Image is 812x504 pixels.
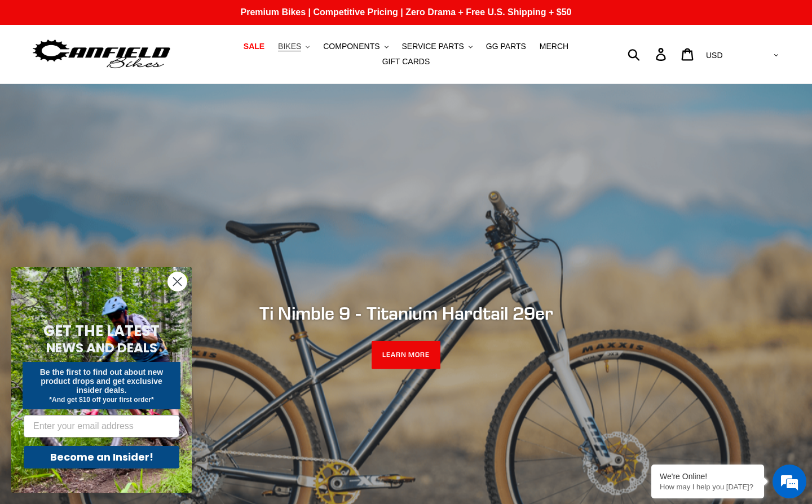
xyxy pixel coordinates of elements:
[377,54,436,69] a: GIFT CARDS
[185,6,212,33] div: Minimize live chat window
[31,37,172,72] img: Canfield Bikes
[660,483,756,491] p: How may I help you today?
[76,63,206,78] div: Chat with us now
[238,39,270,54] a: SALE
[634,42,663,67] input: Search
[24,446,179,468] button: Become an Insider!
[272,39,315,54] button: BIKES
[278,42,301,51] span: BIKES
[660,472,756,481] div: We're Online!
[480,39,532,54] a: GG PARTS
[396,39,478,54] button: SERVICE PARTS
[24,415,179,437] input: Enter your email address
[12,62,29,79] div: Navigation go back
[49,396,153,404] span: *And get $10 off your first order*
[317,39,394,54] button: COMPONENTS
[6,308,215,347] textarea: Type your message and hit 'Enter'
[40,368,164,395] span: Be the first to find out about new product drops and get exclusive insider deals.
[382,57,430,67] span: GIFT CARDS
[534,39,574,54] a: MERCH
[486,42,526,51] span: GG PARTS
[36,56,64,85] img: d_696896380_company_1647369064580_696896380
[43,321,160,341] span: GET THE LATEST
[244,42,264,51] span: SALE
[323,42,379,51] span: COMPONENTS
[167,272,187,291] button: Close dialog
[372,341,441,369] a: LEARN MORE
[46,339,157,357] span: NEWS AND DEALS
[540,42,568,51] span: MERCH
[401,42,464,51] span: SERVICE PARTS
[99,303,713,324] h2: Ti Nimble 9 - Titanium Hardtail 29er
[65,142,156,256] span: We're online!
